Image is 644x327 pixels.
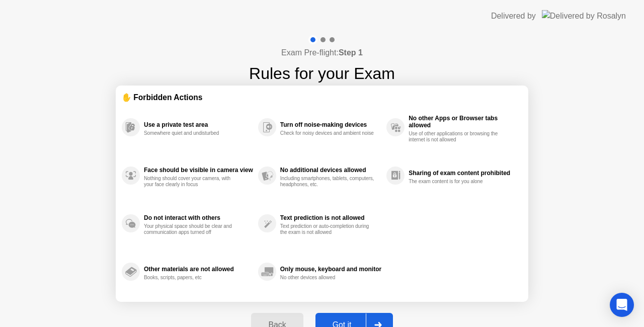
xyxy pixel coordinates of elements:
[409,170,517,177] div: Sharing of exam content prohibited
[280,176,375,188] div: Including smartphones, tablets, computers, headphones, etc.
[280,167,381,174] div: No additional devices allowed
[144,130,239,136] div: Somewhere quiet and undisturbed
[144,121,253,128] div: Use a private test area
[409,131,504,143] div: Use of other applications or browsing the internet is not allowed
[280,214,381,221] div: Text prediction is not allowed
[280,275,375,281] div: No other devices allowed
[280,121,381,128] div: Turn off noise-making devices
[144,275,239,281] div: Books, scripts, papers, etc
[144,214,253,221] div: Do not interact with others
[144,176,239,188] div: Nothing should cover your camera, with your face clearly in focus
[249,61,395,86] h1: Rules for your Exam
[610,293,634,317] div: Open Intercom Messenger
[409,115,517,129] div: No other Apps or Browser tabs allowed
[409,179,504,185] div: The exam content is for you alone
[491,10,536,22] div: Delivered by
[280,266,381,273] div: Only mouse, keyboard and monitor
[144,266,253,273] div: Other materials are not allowed
[542,10,626,22] img: Delivered by Rosalyn
[339,48,363,57] b: Step 1
[144,167,253,174] div: Face should be visible in camera view
[280,223,375,235] div: Text prediction or auto-completion during the exam is not allowed
[280,130,375,136] div: Check for noisy devices and ambient noise
[144,223,239,235] div: Your physical space should be clear and communication apps turned off
[122,92,522,103] div: ✋ Forbidden Actions
[281,47,363,59] h4: Exam Pre-flight:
